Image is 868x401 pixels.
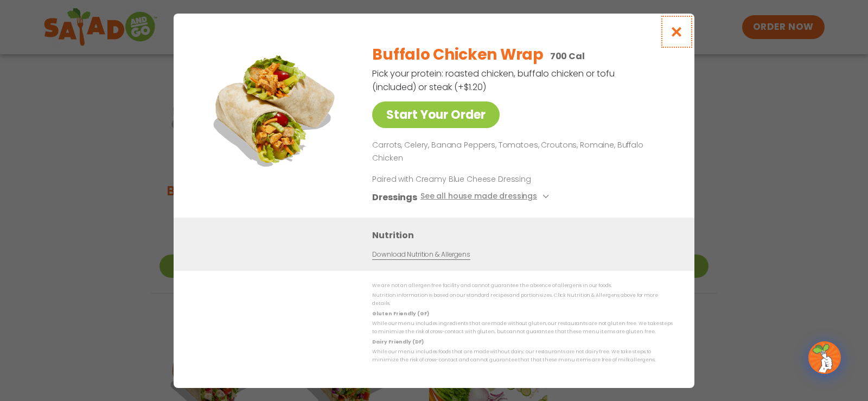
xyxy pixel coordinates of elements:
button: See all house made dressings [420,190,552,203]
strong: Dairy Friendly (DF) [372,338,423,345]
p: Carrots, Celery, Banana Peppers, Tomatoes, Croutons, Romaine, Buffalo Chicken [372,139,668,165]
h2: Buffalo Chicken Wrap [372,43,543,66]
p: 700 Cal [550,49,585,63]
a: Start Your Order [372,101,500,128]
p: Pick your protein: roasted chicken, buffalo chicken or tofu (included) or steak (+$1.20) [372,67,616,94]
p: Paired with Creamy Blue Cheese Dressing [372,173,573,184]
h3: Dressings [372,190,417,203]
h3: Nutrition [372,228,678,241]
p: While our menu includes ingredients that are made without gluten, our restaurants are not gluten ... [372,320,673,336]
p: We are not an allergen free facility and cannot guarantee the absence of allergens in our foods. [372,282,673,290]
button: Close modal [659,14,694,50]
a: Download Nutrition & Allergens [372,249,470,259]
img: wpChatIcon [809,342,840,373]
img: Featured product photo for Buffalo Chicken Wrap [198,35,350,187]
strong: Gluten Friendly (GF) [372,310,429,316]
p: Nutrition information is based on our standard recipes and portion sizes. Click Nutrition & Aller... [372,291,673,308]
p: While our menu includes foods that are made without dairy, our restaurants are not dairy free. We... [372,348,673,365]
